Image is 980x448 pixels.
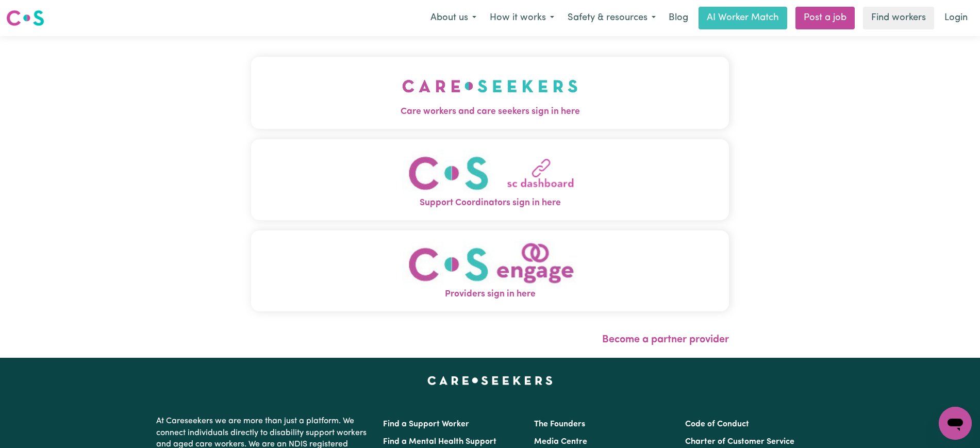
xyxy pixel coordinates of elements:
button: Support Coordinators sign in here [251,139,729,220]
span: Support Coordinators sign in here [251,196,729,210]
a: Code of Conduct [685,420,749,428]
a: Post a job [795,7,855,29]
button: Providers sign in here [251,230,729,311]
span: Care workers and care seekers sign in here [251,105,729,119]
a: Blog [662,7,694,29]
button: Safety & resources [561,7,662,29]
a: Media Centre [534,438,587,446]
img: Careseekers logo [6,9,44,27]
iframe: Button to launch messaging window [939,407,972,440]
a: The Founders [534,420,585,428]
a: Careseekers logo [6,6,44,30]
a: Become a partner provider [602,335,729,345]
button: How it works [483,7,561,29]
a: Careseekers home page [427,376,553,385]
span: Providers sign in here [251,288,729,301]
a: Charter of Customer Service [685,438,794,446]
button: About us [424,7,483,29]
button: Care workers and care seekers sign in here [251,57,729,129]
a: Login [938,7,974,29]
a: Find a Support Worker [383,420,469,428]
a: Find workers [863,7,934,29]
a: AI Worker Match [699,7,787,29]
